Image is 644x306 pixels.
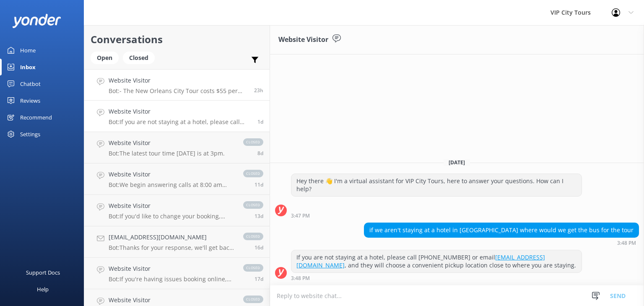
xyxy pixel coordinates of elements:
p: Bot: If you are not staying at a hotel, please call [PHONE_NUMBER] or email [EMAIL_ADDRESS][DOMAI... [109,118,251,126]
p: Bot: The latest tour time [DATE] is at 3pm. [109,150,225,157]
span: 01:55pm 02-Aug-2025 (UTC -06:00) America/Mexico_City [254,213,263,220]
div: If you are not staying at a hotel, please call [PHONE_NUMBER] or email , and they will choose a c... [291,250,582,272]
a: Open [91,53,123,62]
img: yonder-white-logo.png [13,14,61,28]
a: Closed [123,53,159,62]
div: Hey there 👋 I'm a virtual assistant for VIP City Tours, here to answer your questions. How can I ... [291,174,582,196]
div: 02:48pm 14-Aug-2025 (UTC -06:00) America/Mexico_City [364,240,639,246]
strong: 3:48 PM [617,241,636,246]
a: Website VisitorBot:If you're having issues booking online, please contact the VIP City Tours team... [84,258,270,289]
span: 02:48pm 14-Aug-2025 (UTC -06:00) America/Mexico_City [257,118,263,125]
a: Website VisitorBot:We begin answering calls at 8:00 am central standard time.closed11d [84,163,270,195]
span: closed [243,201,263,209]
span: [DATE] [444,159,470,166]
h4: Website Visitor [109,76,248,85]
div: Settings [20,126,40,143]
h4: Website Visitor [109,170,235,179]
h4: Website Visitor [109,264,235,273]
span: 05:56am 05-Aug-2025 (UTC -06:00) America/Mexico_City [254,181,263,188]
a: Website VisitorBot:If you'd like to change your booking, please contact the VIP City Tours team a... [84,195,270,226]
span: 05:55pm 29-Jul-2025 (UTC -06:00) America/Mexico_City [254,275,263,283]
p: Bot: - The New Orleans City Tour costs $55 per adult and $35 per child. For more details, visit [... [109,87,248,95]
h4: Website Visitor [109,107,251,116]
p: Bot: We begin answering calls at 8:00 am central standard time. [109,181,235,189]
h4: Website Visitor [109,296,235,305]
div: Closed [123,52,155,64]
span: 07:44am 15-Aug-2025 (UTC -06:00) America/Mexico_City [254,87,263,94]
div: Chatbot [20,75,41,92]
h2: Conversations [91,31,263,47]
div: if we aren't staying at a hotel in [GEOGRAPHIC_DATA] where would we get the bus for the tour [364,223,639,237]
span: closed [243,233,263,240]
a: [EMAIL_ADDRESS][DOMAIN_NAME] [296,253,545,270]
a: [EMAIL_ADDRESS][DOMAIN_NAME]Bot:Thanks for your response, we'll get back to you as soon as we can... [84,226,270,258]
strong: 3:47 PM [291,213,310,218]
div: Support Docs [26,264,60,281]
a: Website VisitorBot:- The New Orleans City Tour costs $55 per adult and $35 per child. For more de... [84,69,270,101]
div: Inbox [20,59,36,75]
p: Bot: If you're having issues booking online, please contact the VIP City Tours team at [PHONE_NUM... [109,275,235,283]
span: 09:07pm 30-Jul-2025 (UTC -06:00) America/Mexico_City [254,244,263,251]
p: Bot: Thanks for your response, we'll get back to you as soon as we can during opening hours. [109,244,235,252]
strong: 3:48 PM [291,276,310,281]
a: Website VisitorBot:The latest tour time [DATE] is at 3pm.closed8d [84,132,270,163]
div: 02:47pm 14-Aug-2025 (UTC -06:00) America/Mexico_City [291,213,582,218]
span: 07:50am 07-Aug-2025 (UTC -06:00) America/Mexico_City [257,150,263,157]
span: closed [243,296,263,303]
h4: [EMAIL_ADDRESS][DOMAIN_NAME] [109,233,235,242]
span: closed [243,264,263,272]
div: Open [91,52,119,64]
div: Reviews [20,92,40,109]
div: 02:48pm 14-Aug-2025 (UTC -06:00) America/Mexico_City [291,275,582,281]
div: Home [20,42,36,59]
h4: Website Visitor [109,138,225,148]
span: closed [243,138,263,146]
span: closed [243,170,263,177]
a: Website VisitorBot:If you are not staying at a hotel, please call [PHONE_NUMBER] or email [EMAIL_... [84,101,270,132]
h3: Website Visitor [278,34,328,45]
div: Recommend [20,109,52,126]
div: Help [37,281,49,298]
p: Bot: If you'd like to change your booking, please contact the VIP City Tours team at [PHONE_NUMBE... [109,213,235,220]
h4: Website Visitor [109,201,235,210]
